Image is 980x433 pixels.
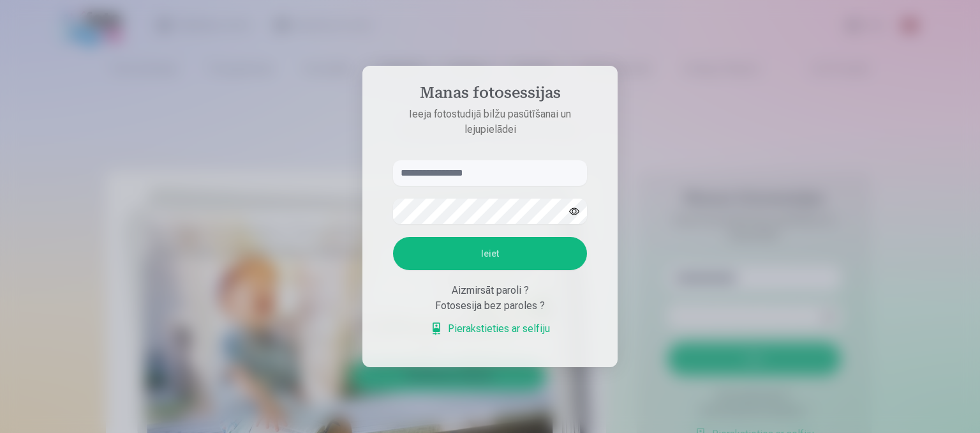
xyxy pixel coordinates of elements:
[393,298,587,314] div: Fotosesija bez paroles ?
[380,84,600,107] h4: Manas fotosessijas
[393,283,587,298] div: Aizmirsāt paroli ?
[380,107,600,137] p: Ieeja fotostudijā bilžu pasūtīšanai un lejupielādei
[430,321,550,337] a: Pierakstieties ar selfiju
[393,237,587,270] button: Ieiet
